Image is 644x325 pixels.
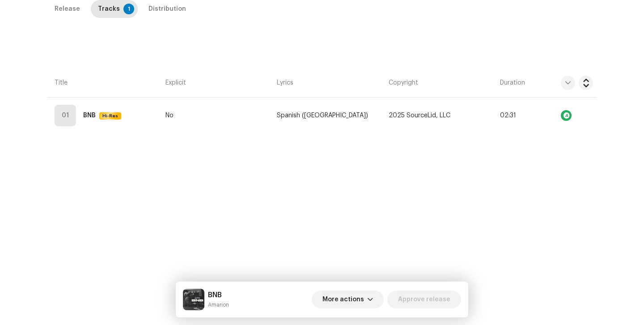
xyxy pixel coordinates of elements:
[277,112,368,119] span: Spanish ([GEOGRAPHIC_DATA])
[387,291,461,308] button: Approve release
[165,78,186,87] span: Explicit
[398,291,450,308] span: Approve release
[208,300,229,309] small: BNB
[500,112,516,119] span: 02:31
[500,78,525,87] span: Duration
[389,78,418,87] span: Copyright
[312,291,384,308] button: More actions
[277,78,293,87] span: Lyrics
[322,291,364,308] span: More actions
[208,290,229,300] h5: BNB
[183,289,204,310] img: 5e36b780-3123-4080-8d16-72f54a950f88
[165,112,174,119] span: No
[389,112,450,119] span: 2025 SourceLid, LLC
